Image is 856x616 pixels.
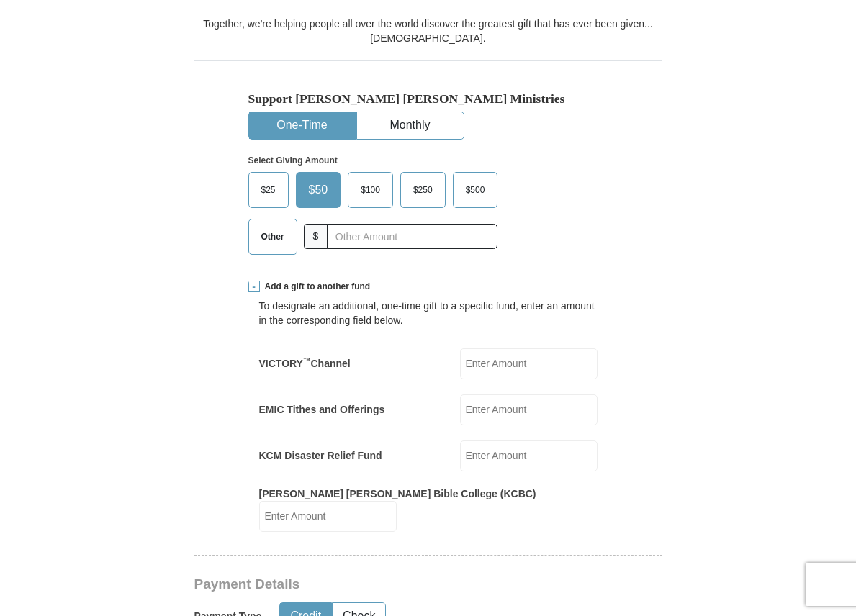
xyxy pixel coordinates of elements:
[406,179,440,201] span: $250
[304,224,328,249] span: $
[254,179,283,201] span: $25
[254,226,292,248] span: Other
[260,281,371,293] span: Add a gift to another fund
[194,576,562,593] h3: Payment Details
[259,299,598,327] div: To designate an additional, one-time gift to a specific fund, enter an amount in the correspondin...
[303,356,311,365] sup: ™
[259,486,536,501] label: [PERSON_NAME] [PERSON_NAME] Bible College (KCBC)
[259,402,385,417] label: EMIC Tithes and Offerings
[249,112,356,139] button: One-Time
[460,394,598,425] input: Enter Amount
[327,224,497,249] input: Other Amount
[459,179,492,201] span: $500
[259,356,351,371] label: VICTORY Channel
[460,440,598,471] input: Enter Amount
[353,179,387,201] span: $100
[248,91,608,107] h5: Support [PERSON_NAME] [PERSON_NAME] Ministries
[259,448,382,463] label: KCM Disaster Relief Fund
[302,179,335,201] span: $50
[460,348,598,379] input: Enter Amount
[357,112,464,139] button: Monthly
[248,155,338,166] strong: Select Giving Amount
[194,17,662,45] div: Together, we're helping people all over the world discover the greatest gift that has ever been g...
[259,501,397,532] input: Enter Amount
